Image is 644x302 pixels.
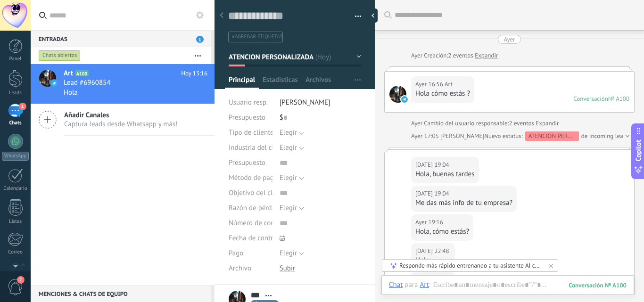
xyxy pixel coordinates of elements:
button: Elegir [280,125,304,140]
span: Tipo de cliente [229,129,274,136]
div: $ [280,110,361,125]
span: para [405,280,418,290]
div: Entradas [31,30,211,47]
div: Me das más info de tu empresa? [415,198,512,208]
div: Ayer 19:16 [415,218,445,227]
a: avatariconArtA100Hoy 13:16Lead #6960854Hola [31,64,215,104]
span: Copilot [634,139,643,161]
button: Más [188,47,208,64]
button: Elegir [280,201,304,216]
div: Cambio del usuario responsable: [411,119,559,128]
div: Listas [2,219,29,225]
img: icon [51,80,58,87]
div: Presupuesto [229,155,272,171]
div: [DATE] 19:04 [415,160,451,170]
div: de Incoming leads [484,131,629,141]
span: Art [389,86,406,103]
div: Número de contrato [229,216,272,231]
div: Calendario [2,186,29,192]
div: Pago [229,246,272,261]
div: Art [420,280,429,289]
span: Principal [229,75,255,89]
span: Presupuesto [229,159,265,166]
div: Panel [2,56,29,62]
span: Elegir [280,204,297,212]
div: Ayer 17:05 [411,131,440,141]
div: Ayer [411,51,424,60]
span: Archivo [229,265,251,272]
span: Arturo Delgadillo [440,132,484,140]
div: [DATE] 19:04 [415,189,451,198]
span: Estadísticas [263,75,298,89]
span: Elegir [280,128,297,137]
span: A100 [75,70,89,76]
button: Elegir [280,140,304,155]
div: Hola cómo estás ? [415,89,470,98]
span: Art [64,69,73,78]
div: Leads [2,90,29,96]
div: ATENCION PERSONALIZADA [525,131,579,141]
span: Hola [64,88,78,97]
span: Número de contrato [229,220,289,227]
span: Captura leads desde Whatsapp y más! [64,120,178,129]
span: [PERSON_NAME] [280,98,330,107]
span: #agregar etiquetas [232,33,282,40]
img: telegram-sm.svg [401,96,408,103]
span: Elegir [280,143,297,152]
span: : [429,280,430,290]
span: Método de pago [229,174,278,181]
span: Presupuesto [229,113,265,122]
span: Elegir [280,249,297,258]
div: Correo [2,249,29,255]
div: Fecha de contrato [229,231,272,246]
button: Elegir [280,246,304,261]
div: Objetivo del cliente [229,186,272,201]
div: Método de pago [229,171,272,186]
span: Industria del cliente [229,144,289,151]
div: Creación: [411,51,498,60]
span: 2 eventos [448,51,473,60]
div: Tipo de cliente [229,125,272,140]
div: Presupuesto [229,110,272,125]
div: Hola, cómo estás? [415,227,469,237]
span: Art [445,80,453,89]
span: 1 [196,36,204,43]
span: Lead #6960854 [64,78,110,88]
span: 2 eventos [509,119,534,128]
button: Elegir [280,171,304,186]
span: Elegir [280,173,297,182]
span: Pago [229,250,243,257]
div: Hola [415,256,451,265]
span: Añadir Canales [64,111,178,120]
div: Chats [2,120,29,126]
span: 2 [17,276,25,284]
div: Archivo [229,261,272,276]
span: Hoy 13:16 [181,69,207,78]
span: 1 [19,103,26,110]
div: Ayer 16:56 [415,80,445,89]
span: Fecha de contrato [229,235,283,242]
div: Chats abiertos [39,50,81,61]
div: Usuario resp. [229,95,272,110]
div: Razón de pérdida [229,201,272,216]
a: Expandir [475,51,498,60]
div: 100 [569,281,627,289]
div: Responde más rápido entrenando a tu asistente AI con tus fuentes de datos [399,261,542,269]
span: Objetivo del cliente [229,189,288,196]
span: Archivos [305,75,331,89]
div: Industria del cliente [229,140,272,155]
div: № A100 [608,95,629,103]
span: Nuevo estatus: [484,131,522,141]
div: Menciones & Chats de equipo [31,285,211,302]
div: Ayer [411,119,424,128]
div: Conversación [573,95,608,103]
a: Expandir [536,119,559,128]
span: Razón de pérdida [229,204,281,212]
span: Usuario resp. [229,98,268,107]
div: Ayer [504,35,515,44]
div: Hola, buenas tardes [415,170,475,179]
div: WhatsApp [2,152,29,161]
div: [DATE] 22:48 [415,246,451,256]
div: Ocultar [368,8,378,23]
